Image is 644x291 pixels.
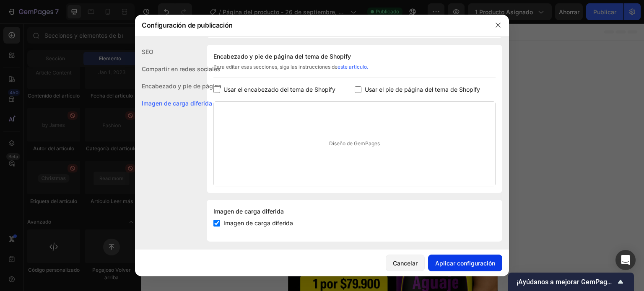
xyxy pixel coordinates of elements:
font: Diseño de GemPages [329,140,380,147]
font: Usar el pie de página del tema de Shopify [365,86,480,93]
font: Imagen de carga diferida [223,219,293,227]
font: ¡Ayúdanos a mejorar GemPages! [517,278,616,286]
font: SEO [142,48,153,55]
button: Cancelar [386,255,425,271]
button: Mostrar encuesta - ¡Ayúdanos a mejorar GemPages! [517,277,626,287]
div: Abrir Intercom Messenger [615,250,636,270]
font: Compartir en redes sociales [142,65,221,72]
font: Cancelar [393,260,418,267]
font: Configuración de publicación [142,21,233,29]
button: Aplicar configuración [428,255,502,271]
font: Usar el encabezado del tema de Shopify [223,86,335,93]
font: Encabezado y pie de página [142,82,221,90]
font: Encabezado y pie de página del tema de Shopify [213,53,351,60]
font: Imagen de carga diferida [142,100,212,107]
a: este artículo. [338,64,368,70]
font: Imagen de carga diferida [213,208,284,215]
font: Para editar esas secciones, siga las instrucciones de [213,64,338,70]
font: Aplicar configuración [435,260,495,267]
